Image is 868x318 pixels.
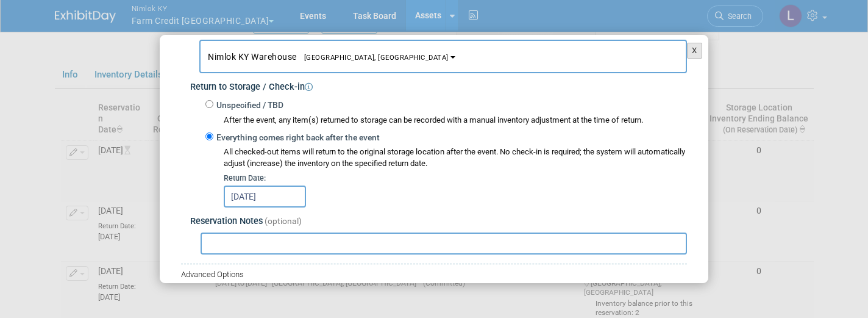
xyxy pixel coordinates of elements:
span: (optional) [265,216,302,226]
div: All checked-out items will return to the original storage location after the event. No check-in i... [224,146,687,170]
div: After the event, any item(s) returned to storage can be recorded with a manual inventory adjustme... [205,112,687,126]
div: Advanced Options [181,269,687,281]
label: Everything comes right back after the event [213,132,380,144]
button: X [687,43,702,59]
button: Nimlok KY Warehouse[GEOGRAPHIC_DATA], [GEOGRAPHIC_DATA] [199,40,687,73]
div: Return Date: [224,173,687,184]
span: Nimlok KY Warehouse [208,52,449,62]
input: Return Date [224,186,306,208]
span: [GEOGRAPHIC_DATA], [GEOGRAPHIC_DATA] [297,54,449,62]
label: Unspecified / TBD [213,99,283,112]
div: Return to Storage / Check-in [190,73,687,94]
span: Reservation Notes [190,216,263,226]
